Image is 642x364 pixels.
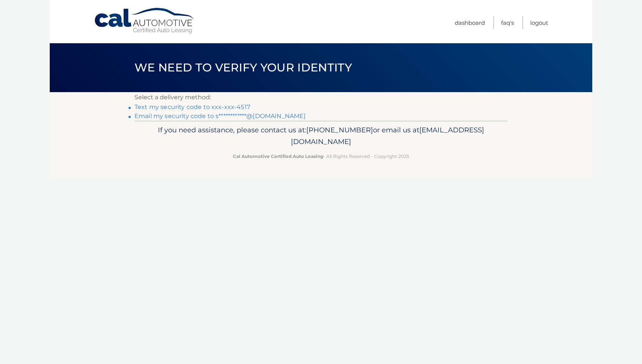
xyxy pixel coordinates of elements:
strong: Cal Automotive Certified Auto Leasing [233,153,323,159]
p: - All Rights Reserved - Copyright 2025 [139,152,503,160]
a: Text my security code to xxx-xxx-4517 [135,103,250,111]
span: [PHONE_NUMBER] [306,126,373,134]
a: Dashboard [455,17,485,29]
a: Cal Automotive [94,8,196,34]
a: Logout [530,17,548,29]
span: We need to verify your identity [135,61,352,74]
p: If you need assistance, please contact us at: or email us at [139,124,503,148]
a: FAQ's [501,17,514,29]
p: Select a delivery method: [135,92,507,103]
